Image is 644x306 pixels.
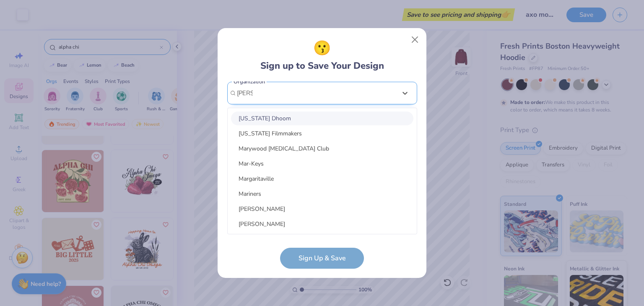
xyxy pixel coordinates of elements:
div: [US_STATE] Filmmakers [231,127,413,140]
span: 😗 [313,38,331,59]
div: smart [231,232,413,246]
div: Sign up to Save Your Design [260,38,384,73]
div: Margaritaville [231,172,413,186]
div: Mar-Keys [231,157,413,171]
div: Marywood [MEDICAL_DATA] Club [231,142,413,156]
div: Mariners [231,187,413,201]
div: [PERSON_NAME] [231,217,413,231]
label: Organization [232,78,266,86]
div: [US_STATE] Dhoom [231,112,413,125]
button: Close [407,32,423,48]
div: [PERSON_NAME] [231,202,413,216]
